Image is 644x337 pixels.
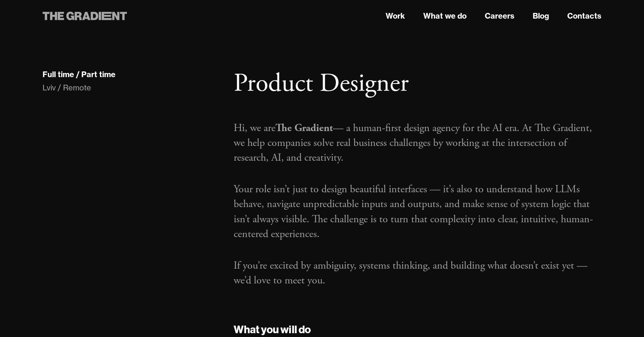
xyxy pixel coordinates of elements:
[386,10,405,22] a: Work
[485,10,514,22] a: Careers
[423,10,467,22] a: What we do
[533,10,549,22] a: Blog
[567,10,601,22] a: Contacts
[234,182,601,242] p: Your role isn’t just to design beautiful interfaces — it’s also to understand how LLMs behave, na...
[234,323,311,336] strong: What you will do
[43,70,116,79] div: Full time / Part time
[234,258,601,288] p: If you’re excited by ambiguity, systems thinking, and building what doesn’t exist yet — we’d love...
[275,121,333,135] strong: The Gradient
[43,82,219,93] div: Lviv / Remote
[234,121,601,166] p: Hi, we are — a human-first design agency for the AI era. At The Gradient, we help companies solve...
[234,68,601,100] h1: Product Designer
